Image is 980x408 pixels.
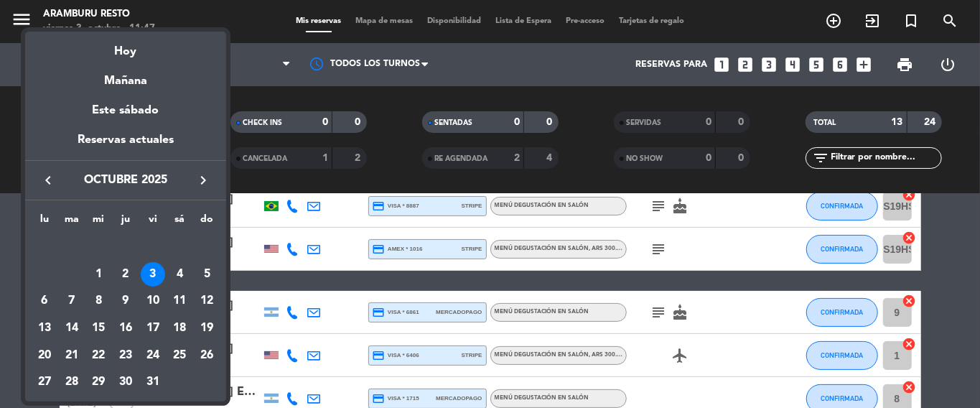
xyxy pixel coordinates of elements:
[193,315,220,342] td: 19 de octubre de 2025
[112,315,139,342] td: 16 de octubre de 2025
[193,211,220,233] th: domingo
[85,287,112,315] td: 8 de octubre de 2025
[112,261,139,288] td: 2 de octubre de 2025
[25,61,226,91] div: Mañana
[195,316,219,340] div: 19
[139,369,167,397] td: 31 de octubre de 2025
[139,342,167,369] td: 24 de octubre de 2025
[31,315,58,342] td: 13 de octubre de 2025
[86,262,111,287] div: 1
[195,262,219,287] div: 5
[35,171,61,190] button: keyboard_arrow_left
[112,342,139,369] td: 23 de octubre de 2025
[25,32,226,61] div: Hoy
[113,316,138,340] div: 16
[31,211,58,233] th: lunes
[60,289,84,313] div: 7
[113,343,138,368] div: 23
[85,369,112,397] td: 29 de octubre de 2025
[58,287,85,315] td: 7 de octubre de 2025
[86,343,111,368] div: 22
[113,262,138,287] div: 2
[167,316,192,340] div: 18
[112,211,139,233] th: jueves
[167,289,192,313] div: 11
[167,287,194,315] td: 11 de octubre de 2025
[31,342,58,369] td: 20 de octubre de 2025
[39,172,57,189] i: keyboard_arrow_left
[195,172,212,189] i: keyboard_arrow_right
[167,261,194,288] td: 4 de octubre de 2025
[61,171,190,190] span: octubre 2025
[193,261,220,288] td: 5 de octubre de 2025
[167,343,192,368] div: 25
[86,316,111,340] div: 15
[113,370,138,394] div: 30
[193,342,220,369] td: 26 de octubre de 2025
[58,342,85,369] td: 21 de octubre de 2025
[31,233,220,261] td: OCT.
[85,211,112,233] th: miércoles
[58,315,85,342] td: 14 de octubre de 2025
[32,289,57,313] div: 6
[85,342,112,369] td: 22 de octubre de 2025
[141,316,165,340] div: 17
[195,289,219,313] div: 12
[139,315,167,342] td: 17 de octubre de 2025
[31,287,58,315] td: 6 de octubre de 2025
[32,343,57,368] div: 20
[25,91,226,131] div: Este sábado
[60,316,84,340] div: 14
[112,369,139,397] td: 30 de octubre de 2025
[25,131,226,160] div: Reservas actuales
[86,289,111,313] div: 8
[141,343,165,368] div: 24
[141,289,165,313] div: 10
[58,211,85,233] th: martes
[139,287,167,315] td: 10 de octubre de 2025
[85,315,112,342] td: 15 de octubre de 2025
[141,262,165,287] div: 3
[167,315,194,342] td: 18 de octubre de 2025
[190,171,216,190] button: keyboard_arrow_right
[113,289,138,313] div: 9
[193,287,220,315] td: 12 de octubre de 2025
[112,287,139,315] td: 9 de octubre de 2025
[167,262,192,287] div: 4
[139,261,167,288] td: 3 de octubre de 2025
[60,370,84,394] div: 28
[32,316,57,340] div: 13
[141,370,165,394] div: 31
[60,343,84,368] div: 21
[58,369,85,397] td: 28 de octubre de 2025
[31,369,58,397] td: 27 de octubre de 2025
[139,211,167,233] th: viernes
[86,370,111,394] div: 29
[167,342,194,369] td: 25 de octubre de 2025
[195,343,219,368] div: 26
[167,211,194,233] th: sábado
[32,370,57,394] div: 27
[85,261,112,288] td: 1 de octubre de 2025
